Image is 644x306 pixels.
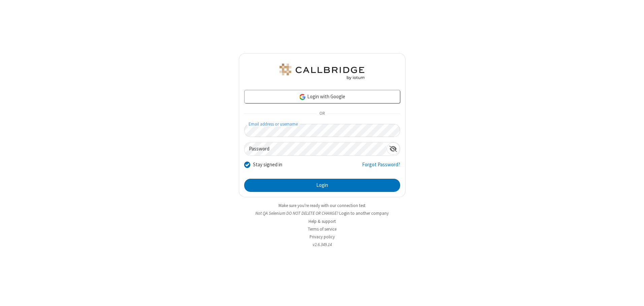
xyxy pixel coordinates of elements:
a: Make sure you're ready with our connection test [279,203,365,208]
img: QA Selenium DO NOT DELETE OR CHANGE [278,64,366,80]
li: v2.6.349.14 [239,241,406,248]
iframe: Chat [627,288,639,301]
a: Terms of service [308,226,336,232]
a: Help & support [309,218,336,224]
div: Show password [387,142,400,155]
a: Login with Google [244,90,400,103]
img: google-icon.png [299,93,306,101]
a: Privacy policy [310,234,335,240]
button: Login to another company [339,210,389,216]
a: Forgot Password? [362,161,400,174]
input: Password [245,142,387,156]
button: Login [244,179,400,192]
label: Stay signed in [253,161,282,169]
li: Not QA Selenium DO NOT DELETE OR CHANGE? [239,210,406,216]
span: OR [317,109,327,118]
input: Email address or username [244,124,400,137]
